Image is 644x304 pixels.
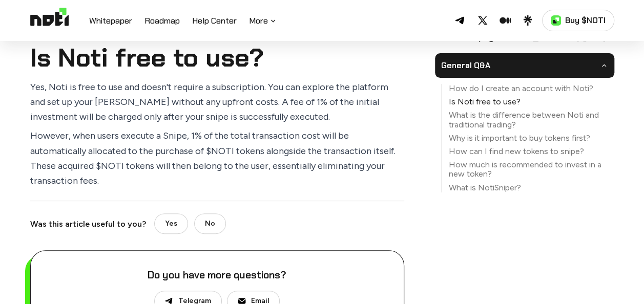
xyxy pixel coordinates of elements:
[249,15,277,27] button: More
[192,15,237,28] a: Help Center
[89,15,132,28] a: Whitepaper
[148,267,286,283] h2: Do you have more questions?
[30,45,404,72] h1: Is Noti free to use?
[30,218,146,231] p: Was this article useful to you?
[442,84,614,93] a: How do I create an account with Noti?
[442,160,614,179] a: How much is recommended to invest in a new token?
[442,134,614,143] a: Why is it important to buy tokens first?
[435,78,614,197] div: General Q&A
[435,53,614,78] button: General Q&A
[194,213,226,234] button: No
[442,111,614,129] a: What is the difference between Noti and traditional trading?
[442,147,614,156] a: How can I find new tokens to snipe?
[30,8,69,33] img: Logo
[30,128,404,188] p: However, when users execute a Snipe, 1% of the total transaction cost will be automatically alloc...
[154,213,188,234] button: Yes
[441,57,490,74] a: General Q&A
[144,15,180,28] a: Roadmap
[442,97,614,106] a: Is Noti free to use?
[30,80,404,125] p: Yes, Noti is free to use and doesn't require a subscription. You can explore the platform and set...
[542,10,614,31] a: Buy $NOTI
[442,183,614,192] a: What is NotiSniper?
